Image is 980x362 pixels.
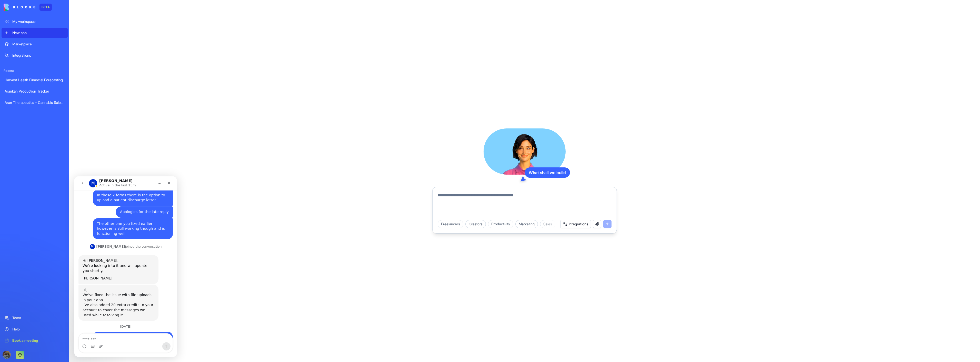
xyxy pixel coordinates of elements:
[2,28,68,38] a: New app
[515,220,538,228] div: Marketing
[12,338,65,343] div: Book a meeting
[18,155,98,222] div: Hi there im getting this error when chatting with [PERSON_NAME] Error: Error: Failed to invoke ac...
[12,53,65,58] div: Integrations
[2,324,68,334] a: Help
[12,315,65,320] div: Team
[88,166,96,174] button: Send a message…
[4,157,98,166] textarea: Message…
[2,86,68,96] a: Arankan Production Tracker
[2,75,68,85] a: Harvest Health Financial Forecasting
[560,220,591,228] button: Integrations
[5,89,65,94] div: Arankan Production Tracker
[2,97,68,108] a: Aran Therapeutics – Cannabis Sales Forecasting
[24,168,28,172] button: Upload attachment
[12,19,65,24] div: My workspace
[16,168,20,172] button: Gif picker
[12,327,65,332] div: Help
[2,335,68,346] a: Book a meeting
[4,4,52,11] a: BETA
[4,4,35,11] img: logo
[465,220,486,228] div: Creators
[2,39,68,49] a: Marketplace
[5,77,65,83] div: Harvest Health Financial Forecasting
[8,168,12,172] button: Emoji picker
[4,155,98,226] div: alan says…
[438,220,463,228] div: Freelancers
[2,16,68,27] a: My workspace
[12,30,65,35] div: New app
[3,351,11,359] img: ACg8ocLckqTCADZMVyP0izQdSwexkWcE6v8a1AEXwgvbafi3xFy3vSx8=s96-c
[5,100,65,105] div: Aran Therapeutics – Cannabis Sales Forecasting
[525,167,570,178] div: What shall we build
[488,220,513,228] div: Productivity
[39,4,52,11] div: BETA
[2,69,68,73] span: Recent
[540,220,555,228] div: Sales
[2,50,68,61] a: Integrations
[74,176,177,357] iframe: Intercom live chat
[2,313,68,323] a: Team
[12,42,65,47] div: Marketplace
